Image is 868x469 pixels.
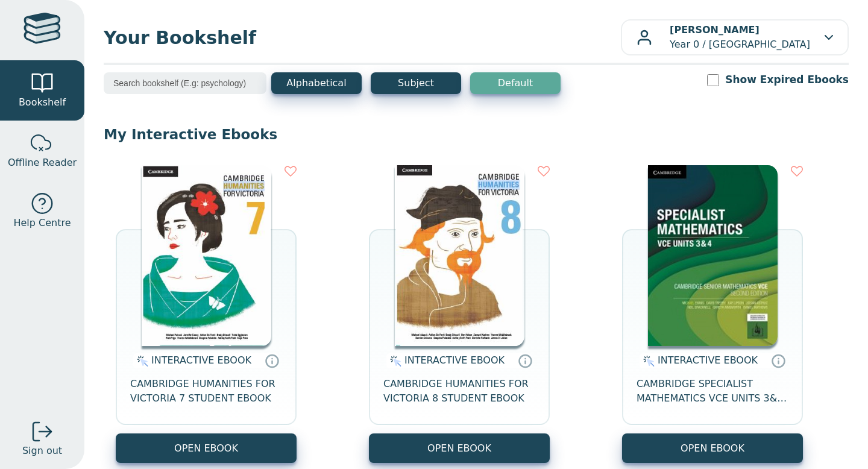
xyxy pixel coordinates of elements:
img: interactive.svg [386,354,401,368]
span: INTERACTIVE EBOOK [658,354,758,366]
span: Bookshelf [19,95,66,110]
p: My Interactive Ebooks [104,125,849,143]
span: Help Centre [13,216,71,230]
span: Offline Reader [8,156,77,170]
img: interactive.svg [640,354,655,368]
span: CAMBRIDGE SPECIALIST MATHEMATICS VCE UNITS 3&4 2E ONLINE TEACHING SUITE [637,377,788,406]
button: OPEN EBOOK [116,433,297,463]
span: Sign out [22,444,62,458]
button: Subject [371,72,461,94]
input: Search bookshelf (E.g: psychology) [104,72,266,94]
span: Your Bookshelf [104,24,621,51]
img: 7aa43072-59fa-43fd-a9ea-c89a092cf1a9.jpg [648,165,778,346]
button: Default [470,72,561,94]
button: OPEN EBOOK [622,433,803,463]
span: CAMBRIDGE HUMANITIES FOR VICTORIA 8 STUDENT EBOOK [383,377,535,406]
a: Interactive eBooks are accessed online via the publisher’s portal. They contain interactive resou... [265,353,279,368]
button: Alphabetical [271,72,362,94]
span: CAMBRIDGE HUMANITIES FOR VICTORIA 7 STUDENT EBOOK [130,377,282,406]
b: [PERSON_NAME] [670,24,759,36]
label: Show Expired Ebooks [725,72,849,87]
img: 52a7354e-ea88-ea11-a992-0272d098c78b.jpg [142,165,271,346]
img: 68b4ce6b-ea88-ea11-a992-0272d098c78b.jpg [395,165,524,346]
img: interactive.svg [133,354,148,368]
a: Interactive eBooks are accessed online via the publisher’s portal. They contain interactive resou... [771,353,785,368]
button: [PERSON_NAME]Year 0 / [GEOGRAPHIC_DATA] [621,19,849,55]
button: OPEN EBOOK [369,433,550,463]
a: Interactive eBooks are accessed online via the publisher’s portal. They contain interactive resou... [518,353,532,368]
span: INTERACTIVE EBOOK [151,354,251,366]
span: INTERACTIVE EBOOK [404,354,505,366]
p: Year 0 / [GEOGRAPHIC_DATA] [670,23,810,52]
